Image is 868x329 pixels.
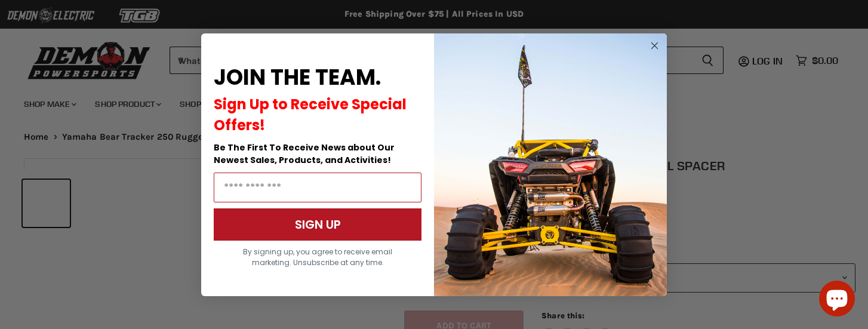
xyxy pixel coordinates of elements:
[815,281,858,319] inbox-online-store-chat: Shopify online store chat
[214,142,395,166] span: Be The First To Receive News about Our Newest Sales, Products, and Activities!
[214,208,421,241] button: SIGN UP
[214,94,407,135] span: Sign Up to Receive Special Offers!
[243,247,392,267] span: By signing up, you agree to receive email marketing. Unsubscribe at any time.
[434,33,667,296] img: a9095488-b6e7-41ba-879d-588abfab540b.jpeg
[647,38,662,53] button: Close dialog
[214,173,421,202] input: Email Address
[214,62,381,93] span: JOIN THE TEAM.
